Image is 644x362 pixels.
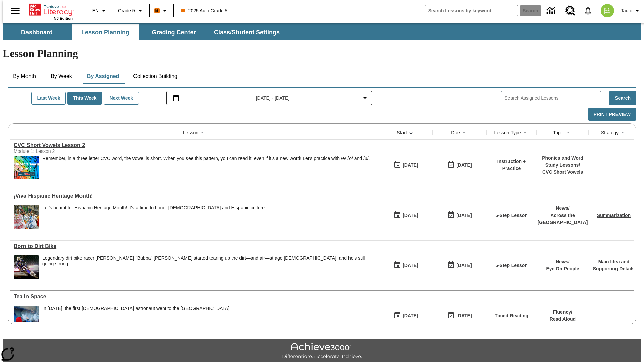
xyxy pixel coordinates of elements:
button: Sort [198,129,206,137]
div: [DATE] [456,312,472,320]
span: [DATE] - [DATE] [256,95,290,102]
button: Next Week [104,92,139,105]
button: Dashboard [3,24,70,40]
div: Strategy [601,129,619,136]
button: By Week [45,68,78,84]
svg: Collapse Date Range Filter [361,94,369,102]
button: Last Week [31,92,66,105]
div: [DATE] [456,261,472,270]
button: Sort [521,129,529,137]
div: [DATE] [402,261,418,270]
button: By Month [8,68,41,84]
input: search field [425,5,518,16]
span: Grading Center [152,28,196,36]
button: 10/06/25: First time the lesson was available [391,309,420,322]
div: Legendary dirt bike racer James "Bubba" Stewart started tearing up the dirt—and air—at age 4, and... [42,255,376,279]
div: Remember, in a three letter CVC word, the vowel is short. When you see this pattern, you can read... [42,156,370,179]
a: CVC Short Vowels Lesson 2, Lessons [14,142,376,148]
a: Data Center [543,2,561,20]
button: Lesson Planning [72,24,139,40]
span: Lesson Planning [81,28,129,36]
button: Search [609,91,636,105]
button: 10/12/25: Last day the lesson can be accessed [445,309,474,322]
div: [DATE] [402,161,418,169]
button: Sort [619,129,627,137]
p: CVC Short Vowels [540,169,585,176]
button: 10/08/25: First time the lesson was available [391,159,420,171]
p: Across the [GEOGRAPHIC_DATA] [538,212,588,226]
p: Remember, in a three letter CVC word, the vowel is short. When you see this pattern, you can read... [42,156,370,161]
p: News / [538,205,588,212]
p: Fluency / [550,309,576,316]
button: 10/07/25: First time the lesson was available [391,209,420,222]
a: Main Idea and Supporting Details [593,259,635,271]
div: Topic [553,129,564,136]
span: 2025 Auto Grade 5 [181,7,228,14]
a: Born to Dirt Bike, Lessons [14,243,376,249]
a: Home [29,3,73,16]
div: Tea in Space [14,294,376,300]
button: 10/07/25: First time the lesson was available [391,259,420,272]
div: Start [397,129,407,136]
img: An astronaut, the first from the United Kingdom to travel to the International Space Station, wav... [14,306,39,329]
button: Sort [407,129,415,137]
span: Grade 5 [118,7,135,14]
div: Born to Dirt Bike [14,243,376,249]
span: Tauto [621,7,632,14]
img: Achieve3000 Differentiate Accelerate Achieve [282,343,362,360]
a: Resource Center, Will open in new tab [561,2,579,20]
button: Profile/Settings [618,5,644,17]
button: Language: EN, Select a language [89,5,111,17]
div: Lesson [183,129,198,136]
div: CVC Short Vowels Lesson 2 [14,142,376,148]
p: Read Aloud [550,316,576,323]
button: Select the date range menu item [169,94,369,102]
button: Grade: Grade 5, Select a grade [115,5,147,17]
button: Grading Center [140,24,207,40]
div: In [DATE], the first [DEMOGRAPHIC_DATA] astronaut went to the [GEOGRAPHIC_DATA]. [42,306,231,311]
div: [DATE] [402,312,418,320]
button: Sort [460,129,468,137]
img: avatar image [601,4,614,17]
a: Notifications [579,2,597,19]
p: Phonics and Word Study Lessons / [540,155,585,169]
button: 10/07/25: Last day the lesson can be accessed [445,209,474,222]
div: Module 1: Lesson 2 [14,148,114,154]
div: In December 2015, the first British astronaut went to the International Space Station. [42,306,231,329]
button: Select a new avatar [597,2,618,19]
div: Lesson Type [494,129,521,136]
span: Class/Student Settings [214,28,280,36]
button: This Week [67,92,102,105]
div: SubNavbar [3,24,286,40]
img: Motocross racer James Stewart flies through the air on his dirt bike. [14,255,39,279]
p: Eye On People [546,265,579,273]
input: Search Assigned Lessons [504,93,601,103]
button: Print Preview [588,108,636,121]
div: [DATE] [402,211,418,220]
a: Tea in Space, Lessons [14,294,376,300]
span: Dashboard [21,28,53,36]
button: 10/08/25: Last day the lesson can be accessed [445,159,474,171]
img: A photograph of Hispanic women participating in a parade celebrating Hispanic culture. The women ... [14,205,39,229]
div: ¡Viva Hispanic Heritage Month! [14,193,376,199]
button: By Assigned [82,68,124,84]
button: Open side menu [5,1,25,21]
div: [DATE] [456,211,472,220]
button: Sort [564,129,572,137]
div: Let's hear it for Hispanic Heritage Month! It's a time to honor Hispanic Americans and Hispanic c... [42,205,266,229]
p: 5-Step Lesson [495,262,528,269]
p: News / [546,258,579,265]
p: 5-Step Lesson [495,212,528,219]
div: Let's hear it for Hispanic Heritage Month! It's a time to honor [DEMOGRAPHIC_DATA] and Hispanic c... [42,205,266,211]
div: [DATE] [456,161,472,169]
button: Collection Building [128,68,183,84]
div: SubNavbar [3,23,641,40]
span: EN [92,7,99,14]
button: Boost Class color is orange. Change class color [152,5,171,17]
button: Class/Student Settings [209,24,285,40]
img: CVC Short Vowels Lesson 2. [14,156,39,179]
div: Due [451,129,460,136]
